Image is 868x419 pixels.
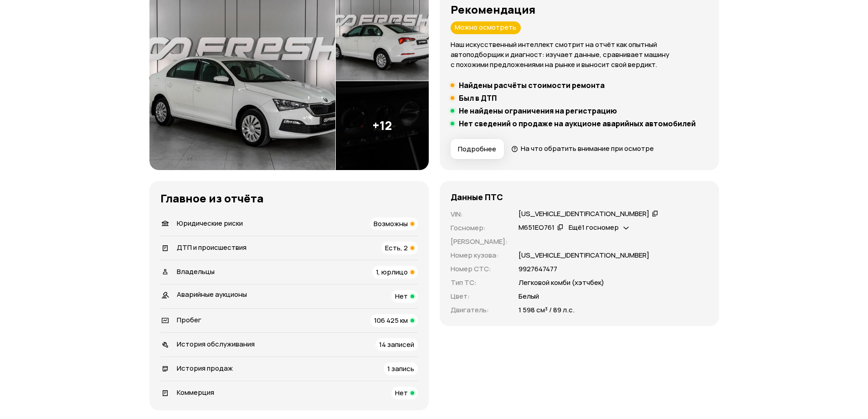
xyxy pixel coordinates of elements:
[177,243,247,252] span: ДТП и происшествия
[374,219,408,228] span: Возможны
[451,40,708,70] p: Наш искусственный интеллект смотрит на отчёт как опытный автоподборщик и диагност: изучает данные...
[458,145,496,154] span: Подробнее
[451,21,521,34] div: Можно осмотреть
[376,267,408,277] span: 1, юрлицо
[511,144,654,153] a: На что обратить внимание при осмотре
[519,291,539,301] p: Белый
[459,119,696,128] h5: Нет сведений о продаже на аукционе аварийных автомобилей
[385,243,408,253] span: Есть, 2
[177,290,247,299] span: Аварийные аукционы
[177,218,243,228] span: Юридические риски
[519,305,575,315] p: 1 598 см³ / 89 л.с.
[519,264,557,274] p: 9927647477
[160,192,418,205] h3: Главное из отчёта
[379,340,414,349] span: 14 записей
[177,267,215,276] span: Владельцы
[177,315,201,325] span: Пробег
[177,339,255,349] span: История обслуживания
[451,139,504,159] button: Подробнее
[459,81,605,90] h5: Найдены расчёты стоимости ремонта
[374,316,408,325] span: 106 425 км
[451,3,708,16] h3: Рекомендация
[519,278,604,288] p: Легковой комби (хэтчбек)
[451,209,508,219] p: VIN :
[395,291,408,301] span: Нет
[451,250,508,260] p: Номер кузова :
[451,192,503,202] h4: Данные ПТС
[177,388,214,397] span: Коммерция
[451,237,508,247] p: [PERSON_NAME] :
[519,209,649,219] div: [US_VEHICLE_IDENTIFICATION_NUMBER]
[569,222,619,232] span: Ещё 1 госномер
[451,305,508,315] p: Двигатель :
[519,223,555,233] div: М651ЕО761
[451,264,508,274] p: Номер СТС :
[177,363,233,373] span: История продаж
[521,144,654,153] span: На что обратить внимание при осмотре
[451,223,508,233] p: Госномер :
[395,388,408,398] span: Нет
[459,93,497,103] h5: Был в ДТП
[451,278,508,288] p: Тип ТС :
[451,291,508,301] p: Цвет :
[519,250,649,260] p: [US_VEHICLE_IDENTIFICATION_NUMBER]
[459,106,617,115] h5: Не найдены ограничения на регистрацию
[387,364,414,373] span: 1 запись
